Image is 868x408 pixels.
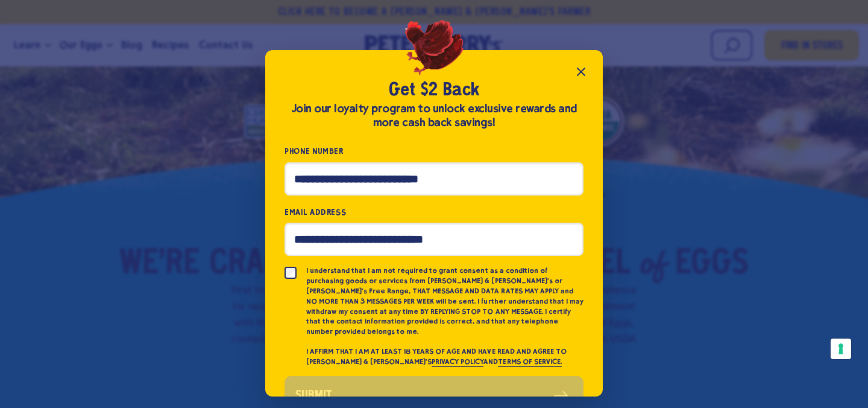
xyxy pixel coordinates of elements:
p: I AFFIRM THAT I AM AT LEAST 18 YEARS OF AGE AND HAVE READ AND AGREE TO [PERSON_NAME] & [PERSON_NA... [306,346,583,367]
h2: Get $2 Back [285,79,583,102]
a: TERMS OF SERVICE. [498,357,561,367]
button: Close popup [569,60,593,84]
input: I understand that I am not required to grant consent as a condition of purchasing goods or servic... [285,267,297,279]
button: Your consent preferences for tracking technologies [831,339,851,359]
div: Join our loyalty program to unlock exclusive rewards and more cash back savings! [285,102,583,130]
label: Phone Number [285,144,583,158]
p: I understand that I am not required to grant consent as a condition of purchasing goods or servic... [306,266,583,337]
label: Email Address [285,205,583,219]
a: PRIVACY POLICY [432,357,483,367]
